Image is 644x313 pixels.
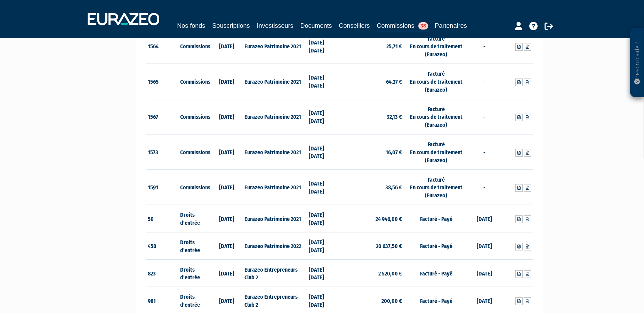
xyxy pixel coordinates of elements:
td: [DATE] [DATE] [307,260,339,287]
td: Commissions [178,64,211,99]
td: Eurazeo Patrimoine 2021 [243,28,307,64]
td: [DATE] [210,64,243,99]
td: Facturé En cours de traitement (Eurazeo) [404,64,468,99]
td: [DATE] [DATE] [307,170,339,205]
td: 1565 [146,64,178,99]
td: [DATE] [210,170,243,205]
td: 25,71 € [339,28,404,64]
td: Facturé En cours de traitement (Eurazeo) [404,28,468,64]
td: Facturé - Payé [404,232,468,260]
a: Nos fonds [177,21,205,31]
td: 38,56 € [339,170,404,205]
td: Eurazeo Patrimoine 2021 [243,170,307,205]
td: 24 946,00 € [339,205,404,232]
td: 16,07 € [339,134,404,170]
td: Eurazeo Patrimoine 2021 [243,64,307,99]
td: [DATE] [210,260,243,287]
td: [DATE] [210,28,243,64]
td: 1567 [146,99,178,134]
a: Souscriptions [212,21,250,31]
td: Droits d'entrée [178,260,211,287]
td: 823 [146,260,178,287]
td: - [468,99,501,134]
a: Partenaires [435,21,467,31]
td: 2 520,00 € [339,260,404,287]
td: Eurazeo Patrimoine 2021 [243,205,307,232]
p: Besoin d'aide ? [633,32,641,94]
td: 1573 [146,134,178,170]
td: Eurazeo Entrepreneurs Club 2 [243,260,307,287]
a: Investisseurs [257,21,293,31]
td: 458 [146,232,178,260]
td: [DATE] [DATE] [307,134,339,170]
td: Facturé En cours de traitement (Eurazeo) [404,170,468,205]
span: 38 [418,22,428,30]
td: 50 [146,205,178,232]
td: - [468,64,501,99]
td: Commissions [178,134,211,170]
a: Documents [300,21,332,31]
td: Facturé En cours de traitement (Eurazeo) [404,134,468,170]
td: 64,27 € [339,64,404,99]
td: - [468,134,501,170]
td: [DATE] [210,205,243,232]
td: [DATE] [DATE] [307,28,339,64]
td: Eurazeo Patrimoine 2021 [243,99,307,134]
td: Droits d'entrée [178,205,211,232]
td: Commissions [178,99,211,134]
img: 1732889491-logotype_eurazeo_blanc_rvb.png [88,13,159,25]
td: [DATE] [468,232,501,260]
td: Facturé En cours de traitement (Eurazeo) [404,99,468,134]
td: Eurazeo Patrimoine 2021 [243,134,307,170]
td: - [468,170,501,205]
td: Facturé - Payé [404,260,468,287]
td: 20 637,50 € [339,232,404,260]
a: Commissions38 [377,21,428,32]
td: Commissions [178,170,211,205]
td: Droits d'entrée [178,232,211,260]
a: Conseillers [339,21,370,31]
td: [DATE] [DATE] [307,64,339,99]
td: Eurazeo Patrimoine 2022 [243,232,307,260]
td: [DATE] [468,260,501,287]
td: [DATE] [DATE] [307,205,339,232]
td: [DATE] [DATE] [307,99,339,134]
td: [DATE] [468,205,501,232]
td: 1591 [146,170,178,205]
td: Facturé - Payé [404,205,468,232]
td: [DATE] [210,134,243,170]
td: 1564 [146,28,178,64]
td: - [468,28,501,64]
td: [DATE] [210,99,243,134]
td: [DATE] [DATE] [307,232,339,260]
td: 32,13 € [339,99,404,134]
td: [DATE] [210,232,243,260]
td: Commissions [178,28,211,64]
